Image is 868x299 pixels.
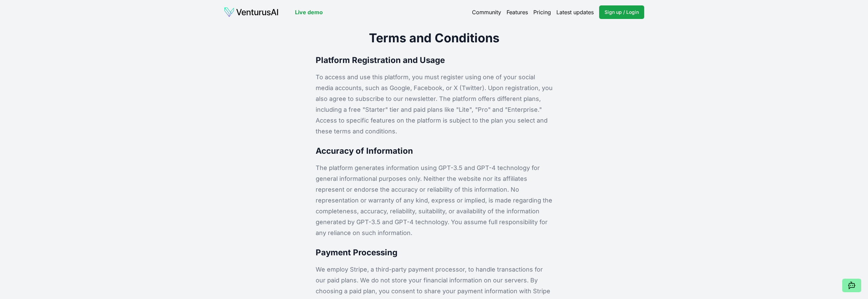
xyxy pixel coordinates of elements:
[507,8,528,16] a: Features
[224,7,279,18] img: logo
[605,9,639,16] span: Sign up / Login
[533,8,551,16] a: Pricing
[316,145,553,157] h3: Accuracy of Information
[316,247,553,259] h3: Payment Processing
[316,72,553,137] p: To access and use this platform, you must register using one of your social media accounts, such ...
[472,8,501,16] a: Community
[599,5,644,19] a: Sign up / Login
[316,163,553,238] p: The platform generates information using GPT-3.5 and GPT-4 technology for general informational p...
[556,8,594,16] a: Latest updates
[316,30,553,46] h2: Terms and Conditions
[295,8,323,16] a: Live demo
[316,54,553,66] h3: Platform Registration and Usage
